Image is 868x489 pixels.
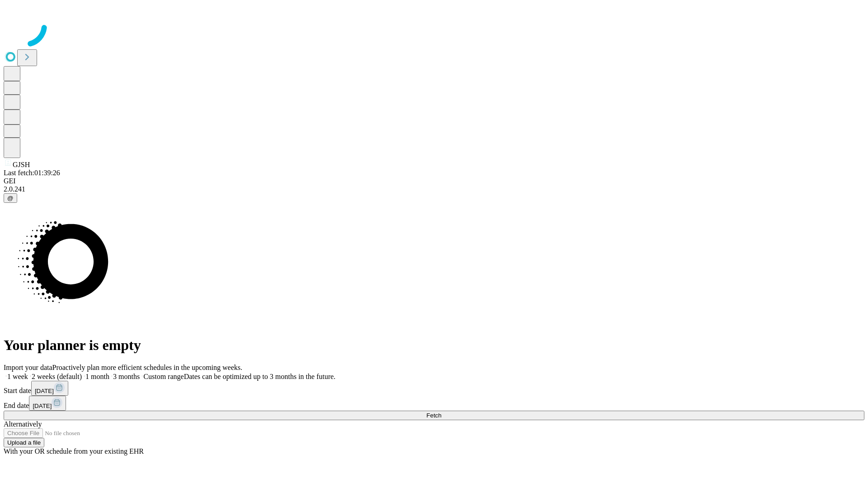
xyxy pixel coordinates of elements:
[4,364,52,371] span: Import your data
[52,364,242,371] span: Proactively plan more efficient schedules in the upcoming weeks.
[143,373,184,380] span: Custom range
[32,373,82,380] span: 2 weeks (default)
[29,396,66,411] button: [DATE]
[4,396,864,411] div: End date
[4,193,17,203] button: @
[35,388,54,394] span: [DATE]
[7,373,28,380] span: 1 week
[7,195,14,201] span: @
[4,177,864,185] div: GEI
[4,337,864,354] h1: Your planner is empty
[426,412,441,419] span: Fetch
[31,381,68,396] button: [DATE]
[184,373,335,380] span: Dates can be optimized up to 3 months in the future.
[4,169,60,177] span: Last fetch: 01:39:26
[113,373,140,380] span: 3 months
[4,420,42,428] span: Alternatively
[4,438,44,447] button: Upload a file
[13,161,30,168] span: GJSH
[4,447,144,455] span: With your OR schedule from your existing EHR
[4,381,864,396] div: Start date
[85,373,109,380] span: 1 month
[4,185,864,193] div: 2.0.241
[4,411,864,420] button: Fetch
[33,403,52,409] span: [DATE]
